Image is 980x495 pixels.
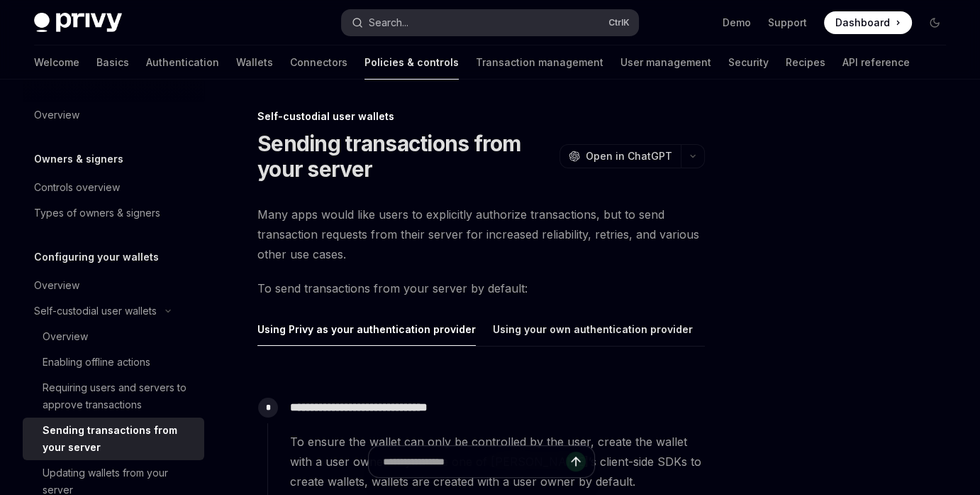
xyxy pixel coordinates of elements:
a: Basics [96,45,129,80]
div: Self-custodial user wallets [257,109,705,124]
a: Overview [23,273,204,298]
a: Policies & controls [364,45,459,80]
a: Overview [23,102,204,128]
a: Sending transactions from your server [23,418,204,460]
a: Demo [723,16,751,30]
a: Welcome [34,45,79,80]
div: Sending transactions from your server [43,422,196,456]
button: Send message [566,452,586,472]
div: Enabling offline actions [43,354,150,371]
h5: Configuring your wallets [34,249,159,266]
div: Requiring users and servers to approve transactions [43,379,196,413]
a: User management [620,45,711,80]
a: Enabling offline actions [23,349,204,375]
a: Connectors [290,45,347,80]
div: Controls overview [34,179,120,196]
button: Search...CtrlK [342,10,638,36]
div: Search... [369,14,408,31]
span: Open in ChatGPT [586,149,672,163]
button: Toggle dark mode [923,11,946,34]
span: Ctrl K [608,17,630,28]
div: Overview [34,277,79,294]
div: Types of owners & signers [34,205,160,222]
h5: Owners & signers [34,151,123,168]
a: Support [768,16,807,30]
a: Requiring users and servers to approve transactions [23,375,204,418]
a: Security [728,45,769,80]
a: Controls overview [23,175,204,200]
span: To ensure the wallet can only be controlled by the user, create the wallet with a user owner. If ... [290,432,704,491]
h1: Sending transactions from your server [257,131,554,182]
button: Open in ChatGPT [559,144,681,168]
button: Using your own authentication provider [493,312,693,346]
a: Dashboard [824,11,912,34]
div: Self-custodial user wallets [34,303,157,320]
span: Many apps would like users to explicitly authorize transactions, but to send transaction requests... [257,205,705,264]
div: Overview [43,328,88,345]
span: To send transactions from your server by default: [257,278,705,298]
div: Overview [34,107,79,124]
a: Authentication [146,45,219,80]
a: Overview [23,324,204,349]
a: Transaction management [476,45,603,80]
a: Wallets [236,45,273,80]
a: Types of owners & signers [23,200,204,226]
span: Dashboard [835,16,890,30]
a: API reference [842,45,910,80]
button: Using Privy as your authentication provider [257,312,476,346]
img: dark logo [34,13,122,33]
a: Recipes [786,45,825,80]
